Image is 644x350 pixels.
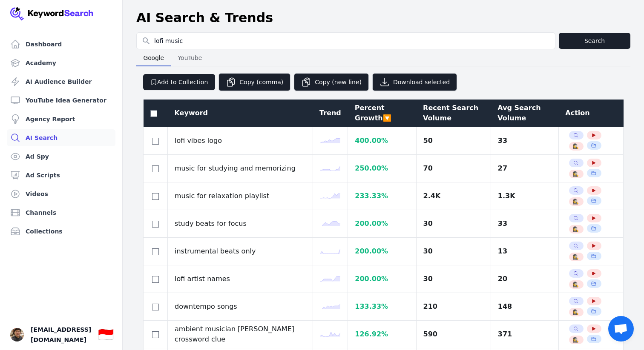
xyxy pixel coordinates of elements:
span: 🕵️‍♀️ [572,143,579,150]
div: 200.00 % [355,246,409,256]
button: Copy (comma) [218,73,290,91]
td: lofi artist names [168,265,313,293]
div: 30 [423,274,484,284]
a: Ad Scripts [7,167,115,184]
button: 🕵️‍♀️ [572,309,579,316]
td: music for relaxation playlist [168,182,313,210]
div: 20 [498,274,552,284]
div: 13 [498,246,552,256]
div: 1.3K [498,191,552,201]
button: 🕵️‍♀️ [572,336,579,343]
a: Videos [7,185,115,202]
span: [EMAIL_ADDRESS][DOMAIN_NAME] [31,324,91,345]
a: Dashboard [7,36,115,53]
div: Avg Search Volume [497,103,552,123]
span: 🕵️‍♀️ [572,226,579,233]
div: 200.00 % [355,274,409,284]
div: Recent Search Volume [423,103,484,123]
div: 148 [498,302,552,312]
button: 🕵️‍♀️ [572,143,579,150]
td: study beats for focus [168,210,313,238]
td: ambient musician [PERSON_NAME] crossword clue [168,321,313,348]
div: 33 [498,136,552,146]
div: 🇮🇩 [98,327,114,342]
td: lofi vibes logo [168,127,313,155]
a: AI Search [7,129,115,146]
a: YouTube Idea Generator [7,92,115,109]
button: 🇮🇩 [98,326,114,343]
div: 2.4K [423,191,484,201]
a: Collections [7,223,115,240]
div: Trend [319,108,341,118]
span: 🕵️‍♀️ [572,171,579,177]
div: 126.92 % [355,329,409,339]
div: 400.00 % [355,136,409,146]
div: 590 [423,329,484,339]
h1: AI Search & Trends [136,10,273,26]
td: instrumental beats only [168,238,313,265]
button: Search [559,33,630,49]
div: 30 [423,219,484,229]
button: 🕵️‍♀️ [572,253,579,260]
div: Open chat [608,316,634,341]
button: 🕵️‍♀️ [572,226,579,233]
span: Google [140,52,167,64]
div: Action [565,108,616,118]
div: 27 [498,163,552,174]
div: 50 [423,136,484,146]
div: 371 [498,329,552,339]
button: Add to Collection [143,74,215,90]
button: Open user button [10,328,24,341]
div: Percent Growth 🔽 [355,103,409,123]
div: 200.00 % [355,219,409,229]
div: Keyword [175,108,306,118]
button: Copy (new line) [294,73,369,91]
a: Ad Spy [7,148,115,165]
button: Download selected [372,73,457,91]
span: YouTube [174,52,205,64]
div: 250.00 % [355,163,409,174]
div: 210 [423,302,484,312]
button: 🕵️‍♀️ [572,171,579,177]
span: 🕵️‍♀️ [572,253,579,260]
span: 🕵️‍♀️ [572,281,579,288]
span: 🕵️‍♀️ [572,309,579,316]
a: Agency Report [7,111,115,128]
div: 70 [423,163,484,174]
td: music for studying and memorizing [168,155,313,182]
span: 🕵️‍♀️ [572,198,579,205]
a: AI Audience Builder [7,73,115,90]
a: Academy [7,54,115,71]
div: 133.33 % [355,302,409,312]
a: Channels [7,204,115,221]
div: 33 [498,219,552,229]
button: 🕵️‍♀️ [572,281,579,288]
img: Your Company [10,7,94,20]
span: 🕵️‍♀️ [572,336,579,343]
button: 🕵️‍♀️ [572,198,579,205]
td: downtempo songs [168,293,313,321]
input: Search [137,33,555,49]
div: 233.33 % [355,191,409,201]
div: 30 [423,246,484,256]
